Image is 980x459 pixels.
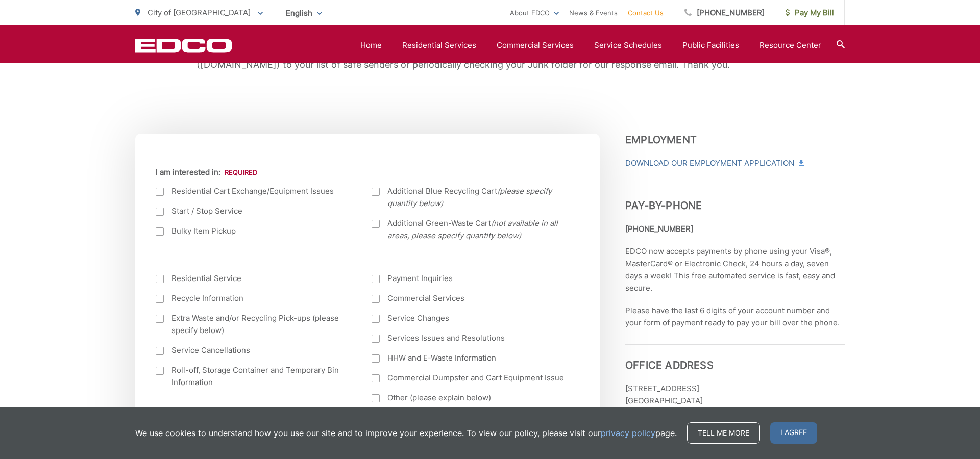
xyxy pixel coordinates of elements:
[625,185,845,212] h3: Pay-by-Phone
[156,272,351,285] label: Residential Service
[135,38,232,53] a: EDCD logo. Return to the homepage.
[625,157,803,169] a: Download Our Employment Application
[625,224,693,234] strong: [PHONE_NUMBER]
[770,422,817,444] span: I agree
[625,304,845,329] p: Please have the last 6 digits of your account number and your form of payment ready to pay your b...
[387,217,567,242] span: Additional Green-Waste Cart
[510,7,559,19] a: About EDCO
[625,245,845,294] p: EDCO now accepts payments by phone using your Visa®, MasterCard® or Electronic Check, 24 hours a ...
[387,186,552,208] em: (please specify quantity below)
[372,272,567,285] label: Payment Inquiries
[372,332,567,344] label: Services Issues and Resolutions
[148,8,251,17] span: City of [GEOGRAPHIC_DATA]
[156,312,351,337] label: Extra Waste and/or Recycling Pick-ups (please specify below)
[372,372,567,384] label: Commercial Dumpster and Cart Equipment Issue
[156,205,351,217] label: Start / Stop Service
[569,7,618,19] a: News & Events
[156,225,351,237] label: Bulky Item Pickup
[372,312,567,324] label: Service Changes
[601,427,655,439] a: privacy policy
[156,292,351,304] label: Recycle Information
[786,7,834,19] span: Pay My Bill
[387,218,558,240] em: (not available in all areas, please specify quantity below)
[625,134,845,146] h3: Employment
[628,7,664,19] a: Contact Us
[497,39,574,52] a: Commercial Services
[156,344,351,356] label: Service Cancellations
[594,39,662,52] a: Service Schedules
[402,39,476,52] a: Residential Services
[278,4,330,22] span: English
[687,422,760,444] a: Tell me more
[625,344,845,371] h3: Office Address
[372,292,567,304] label: Commercial Services
[372,392,567,404] label: Other (please explain below)
[372,352,567,364] label: HHW and E-Waste Information
[682,39,739,52] a: Public Facilities
[135,427,677,439] p: We use cookies to understand how you use our site and to improve your experience. To view our pol...
[625,382,845,407] p: [STREET_ADDRESS] [GEOGRAPHIC_DATA]
[156,364,351,389] label: Roll-off, Storage Container and Temporary Bin Information
[156,168,257,177] label: I am interested in:
[387,185,567,210] span: Additional Blue Recycling Cart
[360,39,382,52] a: Home
[156,185,351,197] label: Residential Cart Exchange/Equipment Issues
[759,39,821,52] a: Resource Center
